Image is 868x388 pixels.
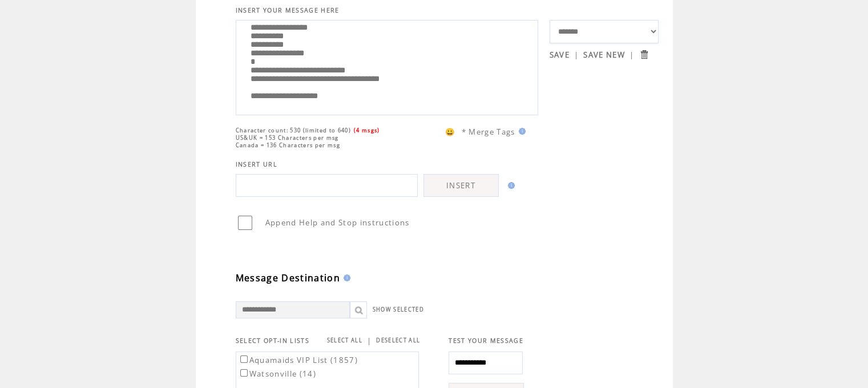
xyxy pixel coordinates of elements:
[236,160,277,168] span: INSERT URL
[423,174,499,197] a: INSERT
[445,127,455,137] span: 😀
[236,127,351,134] span: Character count: 530 (limited to 640)
[238,369,316,379] label: Watsonville (14)
[354,127,380,134] span: (4 msgs)
[236,134,339,142] span: US&UK = 153 Characters per msg
[583,50,625,60] a: SAVE NEW
[515,128,526,135] img: help.gif
[373,306,424,313] a: SHOW SELECTED
[376,337,420,344] a: DESELECT ALL
[462,127,515,137] span: * Merge Tags
[236,337,309,345] span: SELECT OPT-IN LISTS
[504,182,515,189] img: help.gif
[236,142,340,149] span: Canada = 136 Characters per msg
[265,217,410,228] span: Append Help and Stop instructions
[327,337,362,344] a: SELECT ALL
[449,337,523,345] span: TEST YOUR MESSAGE
[629,50,634,60] span: |
[240,369,248,377] input: Watsonville (14)
[238,355,358,365] label: Aquamaids VIP List (1857)
[240,355,248,363] input: Aquamaids VIP List (1857)
[574,50,579,60] span: |
[340,274,350,281] img: help.gif
[639,49,649,60] input: Submit
[236,272,340,284] span: Message Destination
[367,336,372,346] span: |
[236,6,340,14] span: INSERT YOUR MESSAGE HERE
[550,50,570,60] a: SAVE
